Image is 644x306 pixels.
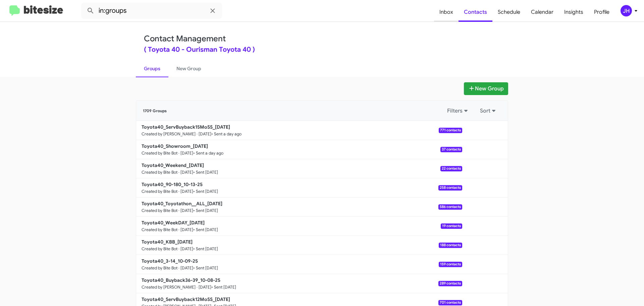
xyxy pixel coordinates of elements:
[193,208,218,213] small: • Sent [DATE]
[440,166,462,171] span: 22 contacts
[136,274,462,293] a: Toyota40_Buyback36-39_10-08-25Created by [PERSON_NAME] · [DATE]• Sent [DATE]289 contacts
[142,277,220,283] b: Toyota40_Buyback36-39_10-08-25
[438,300,462,305] span: 701 contacts
[142,296,230,302] b: Toyota40_ServBuyback12MoSS_[DATE]
[142,246,193,252] small: Created by Bite Bot · [DATE]
[438,281,462,286] span: 289 contacts
[443,105,473,117] button: Filters
[434,2,459,22] a: Inbox
[459,2,492,22] a: Contacts
[142,131,211,137] small: Created by [PERSON_NAME] · [DATE]
[615,5,637,16] button: JH
[136,198,462,217] a: Toyota40_Toyotathon__ALL_[DATE]Created by Bite Bot · [DATE]• Sent [DATE]586 contacts
[136,255,462,274] a: Toyota40_3-14_10-09-25Created by Bite Bot · [DATE]• Sent [DATE]159 contacts
[144,46,500,53] div: ( Toyota 40 - Ourisman Toyota 40 )
[142,181,203,187] b: Toyota40_90-180_10-13-25
[142,258,198,264] b: Toyota40_3-14_10-09-25
[439,128,462,133] span: 771 contacts
[142,265,193,271] small: Created by Bite Bot · [DATE]
[464,82,508,95] button: New Group
[142,239,193,245] b: Toyota40_KBB_[DATE]
[136,236,462,255] a: Toyota40_KBB_[DATE]Created by Bite Bot · [DATE]• Sent [DATE]188 contacts
[143,108,167,113] span: 1709 Groups
[621,5,632,16] div: JH
[526,2,559,22] a: Calendar
[142,170,193,175] small: Created by Bite Bot · [DATE]
[136,178,462,198] a: Toyota40_90-180_10-13-25Created by Bite Bot · [DATE]• Sent [DATE]258 contacts
[136,60,168,77] a: Groups
[144,34,226,44] a: Contact Management
[81,3,222,19] input: Search
[142,150,193,156] small: Created by Bite Bot · [DATE]
[142,189,193,194] small: Created by Bite Bot · [DATE]
[136,159,462,178] a: Toyota40_Weekend_[DATE]Created by Bite Bot · [DATE]• Sent [DATE]22 contacts
[193,150,223,156] small: • Sent a day ago
[441,223,462,229] span: 19 contacts
[440,147,462,152] span: 37 contacts
[142,124,230,130] b: Toyota40_ServBuyback15MoSS_[DATE]
[142,285,211,290] small: Created by [PERSON_NAME] · [DATE]
[142,208,193,213] small: Created by Bite Bot · [DATE]
[136,121,462,140] a: Toyota40_ServBuyback15MoSS_[DATE]Created by [PERSON_NAME] · [DATE]• Sent a day ago771 contacts
[142,143,208,149] b: Toyota40_Showroom_[DATE]
[476,105,501,117] button: Sort
[438,204,462,210] span: 586 contacts
[142,162,204,168] b: Toyota40_Weekend_[DATE]
[211,285,236,290] small: • Sent [DATE]
[589,2,615,22] a: Profile
[193,170,218,175] small: • Sent [DATE]
[168,60,209,77] a: New Group
[136,140,462,159] a: Toyota40_Showroom_[DATE]Created by Bite Bot · [DATE]• Sent a day ago37 contacts
[439,262,462,267] span: 159 contacts
[559,2,589,22] a: Insights
[193,189,218,194] small: • Sent [DATE]
[211,131,241,137] small: • Sent a day ago
[193,227,218,232] small: • Sent [DATE]
[438,185,462,190] span: 258 contacts
[439,243,462,248] span: 188 contacts
[142,227,193,232] small: Created by Bite Bot · [DATE]
[142,220,205,226] b: Toyota40_WeekDAY_[DATE]
[142,201,222,207] b: Toyota40_Toyotathon__ALL_[DATE]
[193,246,218,252] small: • Sent [DATE]
[492,2,526,22] a: Schedule
[136,217,462,236] a: Toyota40_WeekDAY_[DATE]Created by Bite Bot · [DATE]• Sent [DATE]19 contacts
[193,265,218,271] small: • Sent [DATE]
